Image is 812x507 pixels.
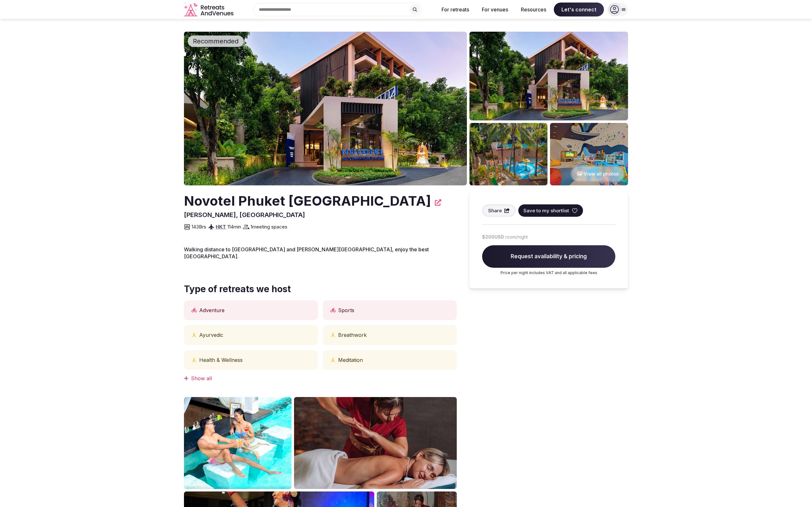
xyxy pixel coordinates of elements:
[523,207,569,214] span: Save to my shortlist
[192,357,197,363] button: Physical and mental health icon tooltip
[188,35,244,47] div: Recommended
[184,283,457,295] span: Type of retreats we host
[571,165,625,182] button: View all photos
[554,3,604,16] span: Let's connect
[482,245,615,268] span: Request availability & pricing
[482,270,615,276] p: Price per night includes VAT and all applicable fees
[482,204,516,217] button: Share
[518,204,583,217] button: Save to my shortlist
[184,32,467,185] img: Venue cover photo
[469,32,628,120] img: Venue gallery photo
[331,308,336,313] button: Active icon tooltip
[331,332,336,337] button: Physical and mental health icon tooltip
[190,37,241,46] span: Recommended
[294,397,457,489] img: Venue gallery photo
[184,375,457,382] div: Show all
[216,224,226,230] a: HKT
[482,234,504,240] span: $200 USD
[488,207,502,214] span: Share
[184,192,431,210] h2: Novotel Phuket [GEOGRAPHIC_DATA]
[184,397,291,489] img: Venue gallery photo
[436,3,474,16] button: For retreats
[469,123,547,185] img: Venue gallery photo
[192,223,206,230] span: 143 Brs
[331,357,336,363] button: Physical and mental health icon tooltip
[184,3,235,17] a: Visit the homepage
[184,211,305,219] span: [PERSON_NAME], [GEOGRAPHIC_DATA]
[184,3,235,17] svg: Retreats and Venues company logo
[192,332,197,337] button: Physical and mental health icon tooltip
[251,223,287,230] span: 1 meeting spaces
[192,308,197,313] button: Active icon tooltip
[505,234,528,240] span: room/night
[550,123,628,185] img: Venue gallery photo
[477,3,513,16] button: For venues
[184,246,429,260] span: Walking distance to [GEOGRAPHIC_DATA] and [PERSON_NAME][GEOGRAPHIC_DATA], enjoy the best [GEOGRAP...
[516,3,551,16] button: Resources
[227,223,241,230] span: 114 min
